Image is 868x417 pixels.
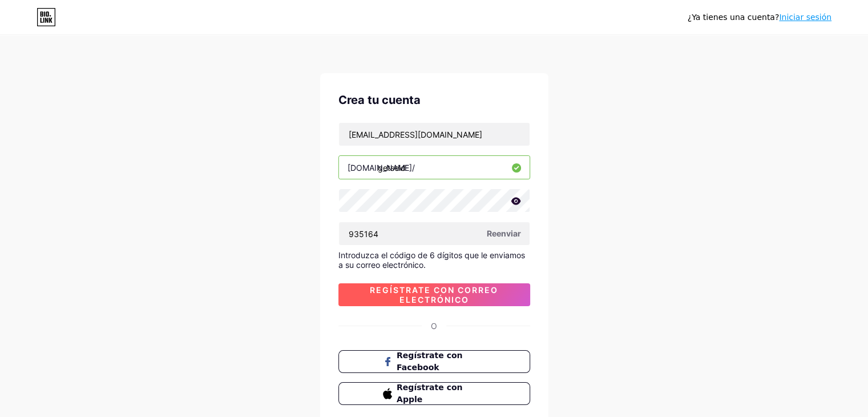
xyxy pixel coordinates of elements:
button: Regístrate con Apple [338,382,530,405]
font: Crea tu cuenta [338,93,421,107]
font: Reenviar [487,228,521,238]
font: Regístrate con correo electrónico [370,285,498,304]
button: Regístrate con correo electrónico [338,283,530,306]
input: Correo electrónico [339,123,530,146]
font: O [431,321,437,331]
font: ¿Ya tienes una cuenta? [688,13,780,22]
button: Regístrate con Facebook [338,350,530,373]
input: Pegar el código de inicio de sesión [339,222,530,245]
font: Regístrate con Facebook [397,351,462,372]
input: nombre de usuario [339,156,530,179]
font: [DOMAIN_NAME]/ [348,163,415,173]
font: Introduzca el código de 6 dígitos que le enviamos a su correo electrónico. [338,250,525,270]
a: Iniciar sesión [779,13,831,22]
font: Regístrate con Apple [397,383,462,404]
